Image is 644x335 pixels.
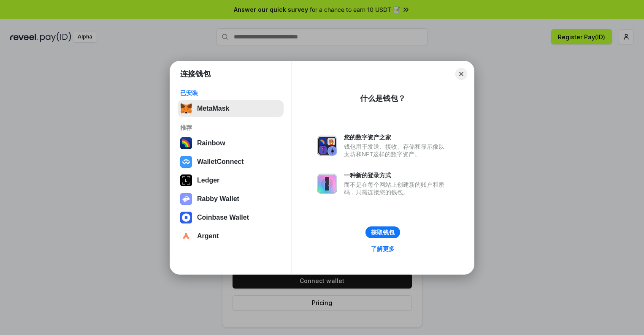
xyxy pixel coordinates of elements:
img: svg+xml,%3Csvg%20width%3D%22120%22%20height%3D%22120%22%20viewBox%3D%220%200%20120%20120%22%20fil... [180,137,192,149]
div: 您的数字资产之家 [344,133,449,141]
button: WalletConnect [178,153,284,170]
div: 什么是钱包？ [360,93,406,103]
div: 已安装 [180,89,281,97]
div: WalletConnect [197,158,244,166]
div: Coinbase Wallet [197,214,249,221]
div: Rainbow [197,139,225,147]
button: Ledger [178,172,284,189]
button: Rainbow [178,135,284,152]
img: svg+xml,%3Csvg%20width%3D%2228%22%20height%3D%2228%22%20viewBox%3D%220%200%2028%2028%22%20fill%3D... [180,156,192,168]
button: Coinbase Wallet [178,209,284,226]
button: 获取钱包 [365,226,400,238]
img: svg+xml,%3Csvg%20xmlns%3D%22http%3A%2F%2Fwww.w3.org%2F2000%2Fsvg%22%20fill%3D%22none%22%20viewBox... [317,174,337,194]
img: svg+xml,%3Csvg%20width%3D%2228%22%20height%3D%2228%22%20viewBox%3D%220%200%2028%2028%22%20fill%3D... [180,212,192,223]
img: svg+xml,%3Csvg%20xmlns%3D%22http%3A%2F%2Fwww.w3.org%2F2000%2Fsvg%22%20fill%3D%22none%22%20viewBox... [180,193,192,205]
img: svg+xml,%3Csvg%20fill%3D%22none%22%20height%3D%2233%22%20viewBox%3D%220%200%2035%2033%22%20width%... [180,103,192,114]
div: MetaMask [197,105,229,112]
div: 而不是在每个网站上创建新的账户和密码，只需连接您的钱包。 [344,181,449,196]
img: svg+xml,%3Csvg%20xmlns%3D%22http%3A%2F%2Fwww.w3.org%2F2000%2Fsvg%22%20width%3D%2228%22%20height%3... [180,174,192,186]
button: Rabby Wallet [178,191,284,207]
div: 钱包用于发送、接收、存储和显示像以太坊和NFT这样的数字资产。 [344,143,449,158]
div: 推荐 [180,124,281,131]
h1: 连接钱包 [180,69,211,79]
a: 了解更多 [366,243,400,254]
div: Rabby Wallet [197,195,239,203]
button: MetaMask [178,100,284,117]
div: Ledger [197,177,219,184]
img: svg+xml,%3Csvg%20xmlns%3D%22http%3A%2F%2Fwww.w3.org%2F2000%2Fsvg%22%20fill%3D%22none%22%20viewBox... [317,136,337,156]
div: 获取钱包 [371,229,395,236]
button: Close [455,68,467,80]
img: svg+xml,%3Csvg%20width%3D%2228%22%20height%3D%2228%22%20viewBox%3D%220%200%2028%2028%22%20fill%3D... [180,230,192,242]
div: Argent [197,232,219,240]
button: Argent [178,228,284,245]
div: 了解更多 [371,245,395,253]
div: 一种新的登录方式 [344,172,449,179]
